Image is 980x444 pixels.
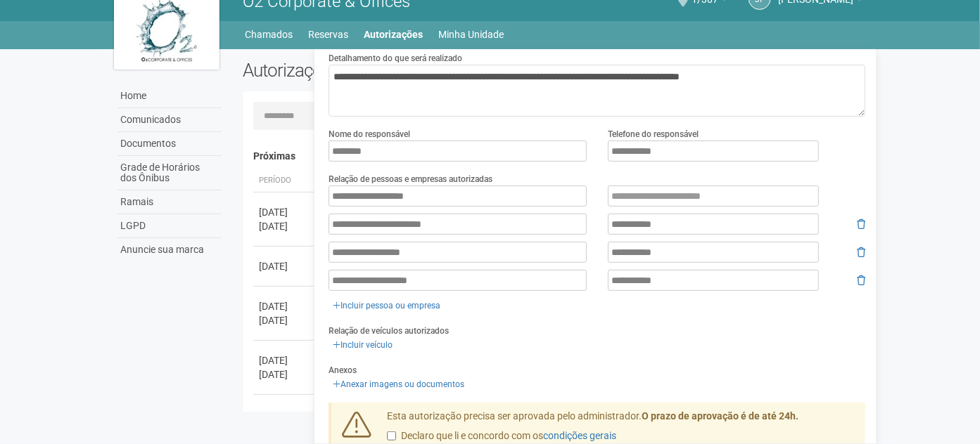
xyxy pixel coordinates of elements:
[259,299,311,313] div: [DATE]
[329,325,449,337] label: Relação de veículos autorizados
[117,132,222,156] a: Documentos
[364,25,424,44] a: Autorizações
[117,108,222,132] a: Comunicados
[309,25,349,44] a: Reservas
[259,219,311,233] div: [DATE]
[439,25,504,44] a: Minha Unidade
[329,364,357,377] label: Anexos
[857,275,865,285] i: Remover
[642,410,798,422] strong: O prazo de aprovação é de até 24h.
[243,60,544,81] h2: Autorizações
[253,151,856,162] h4: Próximas
[387,431,396,440] input: Declaro que li e concordo com oscondições gerais
[117,84,222,108] a: Home
[329,52,462,65] label: Detalhamento do que será realizado
[857,219,865,229] i: Remover
[253,169,317,192] th: Período
[329,377,469,392] a: Anexar imagens ou documentos
[259,353,311,367] div: [DATE]
[329,173,492,185] label: Relação de pessoas e empresas autorizadas
[259,367,311,381] div: [DATE]
[329,128,410,141] label: Nome do responsável
[329,337,397,353] a: Incluir veículo
[387,429,616,443] label: Declaro que li e concordo com os
[608,128,699,141] label: Telefone do responsável
[259,259,311,273] div: [DATE]
[117,156,222,190] a: Grade de Horários dos Ônibus
[259,205,311,219] div: [DATE]
[246,25,293,44] a: Chamados
[259,313,311,327] div: [DATE]
[857,247,865,257] i: Remover
[117,190,222,214] a: Ramais
[543,430,616,441] a: condições gerais
[117,214,222,238] a: LGPD
[117,238,222,261] a: Anuncie sua marca
[329,298,445,313] a: Incluir pessoa ou empresa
